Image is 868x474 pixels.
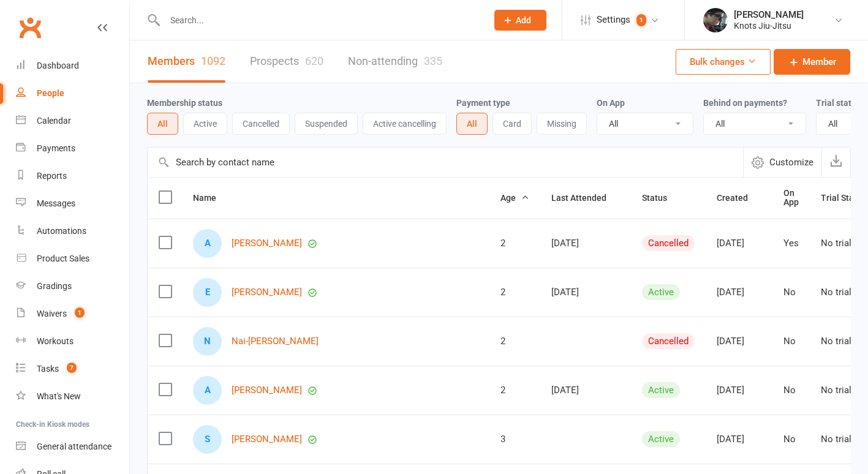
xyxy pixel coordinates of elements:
[305,55,323,67] div: 620
[717,287,761,298] div: [DATE]
[500,287,529,298] div: 2
[148,40,225,83] a: Members1092
[232,287,302,298] a: [PERSON_NAME]
[492,113,532,135] button: Card
[551,287,620,298] div: [DATE]
[37,171,67,181] div: Reports
[16,80,129,107] a: People
[232,238,302,249] a: [PERSON_NAME]
[703,8,728,32] img: thumb_image1614103803.png
[37,281,72,291] div: Gradings
[16,355,129,383] a: Tasks 7
[642,193,681,203] span: Status
[642,333,695,349] div: Cancelled
[537,113,587,135] button: Missing
[232,336,319,347] a: Nai-[PERSON_NAME]
[16,135,129,162] a: Payments
[642,235,695,251] div: Cancelled
[201,55,225,67] div: 1092
[783,287,799,298] div: No
[494,10,546,31] button: Add
[717,336,761,347] div: [DATE]
[193,190,230,205] button: Name
[676,49,771,75] button: Bulk changes
[551,385,620,396] div: [DATE]
[769,155,813,170] span: Customize
[734,9,804,20] div: [PERSON_NAME]
[783,336,799,347] div: No
[551,190,620,205] button: Last Attended
[147,98,222,108] label: Membership status
[193,425,222,454] div: S
[193,376,222,405] div: A
[16,107,129,135] a: Calendar
[37,254,89,263] div: Product Sales
[774,49,850,75] a: Member
[37,88,64,98] div: People
[717,238,761,249] div: [DATE]
[642,382,680,398] div: Active
[642,190,681,205] button: Status
[16,383,129,410] a: What's New
[16,52,129,80] a: Dashboard
[183,113,227,135] button: Active
[597,6,630,34] span: Settings
[16,217,129,245] a: Automations
[717,190,761,205] button: Created
[75,307,85,318] span: 1
[363,113,447,135] button: Active cancelling
[67,363,77,373] span: 7
[551,193,620,203] span: Last Attended
[295,113,358,135] button: Suspended
[500,190,529,205] button: Age
[37,61,79,70] div: Dashboard
[16,190,129,217] a: Messages
[500,336,529,347] div: 2
[816,98,861,108] label: Trial status
[636,14,646,26] span: 1
[15,12,45,43] a: Clubworx
[717,193,761,203] span: Created
[37,364,59,374] div: Tasks
[193,278,222,307] div: E
[772,178,810,219] th: On App
[734,20,804,31] div: Knots Jiu-Jitsu
[16,300,129,328] a: Waivers 1
[148,148,743,177] input: Search by contact name
[516,15,531,25] span: Add
[16,433,129,461] a: General attendance kiosk mode
[37,116,71,126] div: Calendar
[37,336,74,346] div: Workouts
[703,98,787,108] label: Behind on payments?
[37,143,75,153] div: Payments
[642,431,680,447] div: Active
[717,434,761,445] div: [DATE]
[500,238,529,249] div: 2
[500,434,529,445] div: 3
[500,385,529,396] div: 2
[37,309,67,318] div: Waivers
[424,55,442,67] div: 335
[456,113,488,135] button: All
[16,328,129,355] a: Workouts
[597,98,625,108] label: On App
[500,193,529,203] span: Age
[161,12,478,29] input: Search...
[551,238,620,249] div: [DATE]
[16,245,129,273] a: Product Sales
[147,113,178,135] button: All
[16,162,129,190] a: Reports
[456,98,510,108] label: Payment type
[642,284,680,300] div: Active
[232,113,290,135] button: Cancelled
[348,40,442,83] a: Non-attending335
[250,40,323,83] a: Prospects620
[37,442,111,451] div: General attendance
[232,385,302,396] a: [PERSON_NAME]
[783,385,799,396] div: No
[16,273,129,300] a: Gradings
[193,229,222,258] div: A
[717,385,761,396] div: [DATE]
[37,226,86,236] div: Automations
[783,238,799,249] div: Yes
